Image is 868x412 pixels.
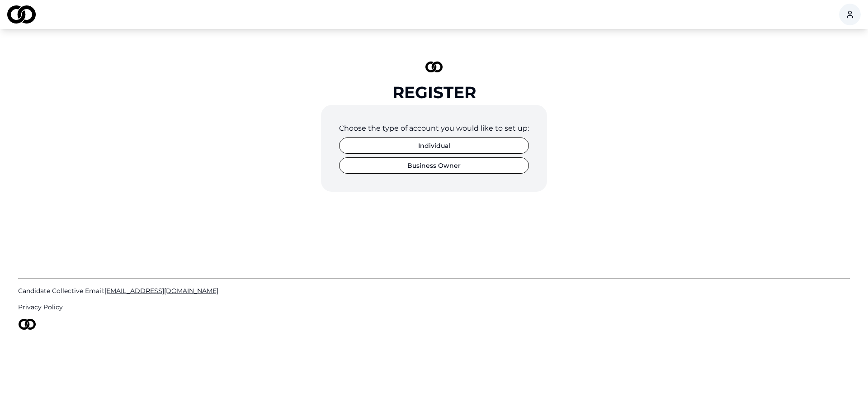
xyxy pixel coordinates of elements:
img: logo [425,62,443,72]
a: Privacy Policy [18,303,850,312]
img: logo [7,5,36,24]
button: Individual [339,137,529,154]
img: logo [18,319,36,330]
a: Candidate Collective Email:[EMAIL_ADDRESS][DOMAIN_NAME] [18,286,850,295]
span: [EMAIL_ADDRESS][DOMAIN_NAME] [104,287,218,295]
div: Register [392,83,476,101]
div: Choose the type of account you would like to set up: [339,123,529,134]
button: Business Owner [339,157,529,174]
